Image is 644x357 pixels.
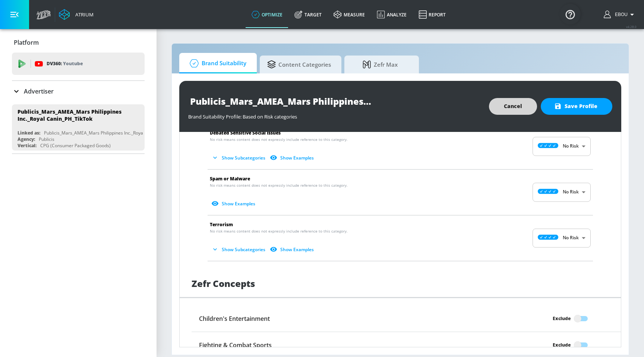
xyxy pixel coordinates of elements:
div: Advertiser [12,81,145,102]
span: Terrorism [210,221,233,228]
a: Analyze [371,1,413,28]
p: Youtube [63,60,83,67]
div: Publicis [39,136,54,142]
span: Save Profile [556,102,597,111]
div: Publicis_Mars_AMEA_Mars Philippines Inc._Royal Canin_PH_TikTokLinked as:Publicis_Mars_AMEA_Mars P... [12,104,145,151]
span: Cancel [504,102,522,111]
div: Brand Suitability Profile: Based on Risk categories [188,110,482,120]
p: Platform [14,38,39,47]
a: optimize [246,1,288,28]
span: Spam or Malware [210,176,250,182]
span: login as: ebou.njie@zefr.com [612,12,628,17]
span: Debated Sensitive Social Issues [210,130,281,136]
span: Brand Suitability [187,54,246,72]
p: Advertiser [24,87,54,95]
div: Exclude [553,315,571,322]
span: v 4.28.0 [626,25,637,29]
a: Atrium [59,9,94,20]
p: No Risk [563,143,579,150]
div: Vertical: [18,142,37,149]
span: Zefr Max [352,56,408,73]
div: Linked as: [18,130,40,136]
h6: Fighting & Combat Sports [199,341,272,349]
p: No Risk [563,235,579,241]
div: Exclude [553,341,571,349]
button: Show Subcategories [210,152,268,164]
span: No risk means content does not expressly include reference to this category. [210,183,348,188]
button: Show Examples [210,198,258,210]
button: Cancel [489,98,537,115]
button: Show Examples [268,243,317,256]
button: Show Subcategories [210,243,268,256]
button: Show Examples [268,152,317,164]
a: Target [288,1,328,28]
div: Publicis_Mars_AMEA_Mars Philippines Inc._Royal Canin_PH_TikTok [18,108,132,122]
h1: Zefr Concepts [192,277,255,290]
p: DV360: [47,60,83,68]
div: Atrium [72,11,94,18]
div: CPG (Consumer Packaged Goods) [40,142,111,149]
h6: Children's Entertainment [199,315,270,323]
button: Open Resource Center [560,4,581,25]
button: Save Profile [541,98,612,115]
button: Ebou [604,10,637,19]
span: No risk means content does not expressly include reference to this category. [210,137,348,142]
div: DV360: Youtube [12,53,145,75]
div: Platform [12,32,145,53]
div: Publicis_Mars_AMEA_Mars Philippines Inc._Royal Canin_PH_TikTok [44,130,180,136]
a: Report [413,1,452,28]
a: measure [328,1,371,28]
span: No risk means content does not expressly include reference to this category. [210,228,348,234]
div: Agency: [18,136,35,142]
span: Content Categories [267,56,331,73]
p: No Risk [563,189,579,196]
